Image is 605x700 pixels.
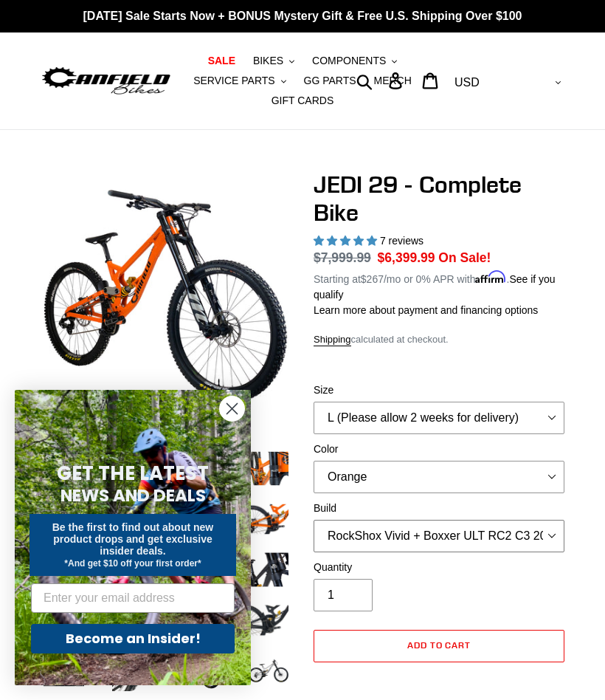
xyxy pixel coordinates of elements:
label: Quantity [314,560,564,575]
span: Affirm [475,271,506,284]
button: Close dialog [219,396,245,422]
button: Become an Insider! [31,624,235,653]
img: Load image into Gallery viewer, JEDI 29 - Complete Bike [246,546,292,593]
span: Add to cart [407,639,471,651]
span: Be the first to find out about new product drops and get exclusive insider deals. [52,521,214,557]
span: 7 reviews [380,235,423,247]
span: SALE [208,55,235,67]
span: NEWS AND DEALS [60,484,206,507]
img: Load image into Gallery viewer, JEDI 29 - Complete Bike [246,648,292,694]
span: $6,399.99 [378,250,435,265]
button: Add to cart [314,630,564,662]
a: Shipping [314,334,351,346]
img: Load image into Gallery viewer, JEDI 29 - Complete Bike [246,597,292,644]
label: Build [314,501,564,516]
a: GG PARTS [297,71,364,91]
span: On Sale! [438,248,491,267]
label: Size [314,382,564,398]
span: $267 [361,273,384,285]
img: Load image into Gallery viewer, JEDI 29 - Complete Bike [246,496,292,543]
h1: JEDI 29 - Complete Bike [314,171,564,227]
span: BIKES [253,55,283,67]
span: GG PARTS [304,75,356,87]
a: GIFT CARDS [264,91,342,111]
div: calculated at checkout. [314,332,564,347]
span: 5.00 stars [314,235,380,247]
span: GET THE LATEST [57,460,209,487]
p: Starting at /mo or 0% APR with . [314,268,564,303]
span: *And get $10 off your first order* [64,558,201,569]
span: GIFT CARDS [272,95,334,107]
a: SALE [201,51,243,71]
img: Load image into Gallery viewer, JEDI 29 - Complete Bike [246,445,292,492]
a: See if you qualify - Learn more about Affirm Financing (opens in modal) [314,273,556,301]
img: Canfield Bikes [41,64,172,97]
input: Enter your email address [31,583,235,613]
button: SERVICE PARTS [186,71,293,91]
a: Learn more about payment and financing options [314,304,538,316]
span: COMPONENTS [312,55,386,67]
span: SERVICE PARTS [193,75,274,87]
button: COMPONENTS [305,51,404,71]
s: $7,999.99 [314,250,371,265]
label: Color [314,442,564,457]
button: BIKES [246,51,302,71]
